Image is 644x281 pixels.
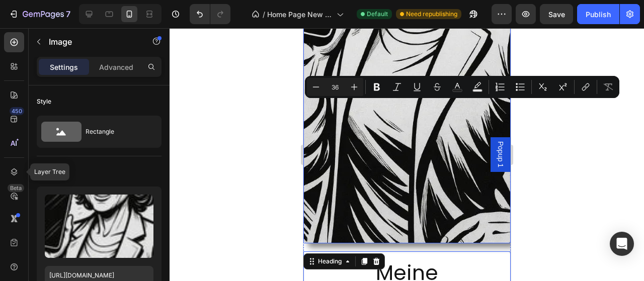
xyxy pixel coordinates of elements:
[305,76,619,98] div: Editor contextual toolbar
[37,166,71,179] div: Source
[49,36,134,48] p: Image
[367,10,388,19] span: Default
[66,8,70,20] p: 7
[37,97,51,106] div: Style
[610,232,634,256] div: Open Intercom Messenger
[303,28,511,281] iframe: Design area
[263,9,265,20] span: /
[267,9,333,20] span: Home Page New -[URL]
[540,4,573,24] button: Save
[99,62,133,72] p: Advanced
[4,4,75,24] button: 7
[86,120,147,143] div: Rectangle
[406,10,457,19] span: Need republishing
[10,107,24,115] div: 450
[190,4,230,24] div: Undo/Redo
[577,4,619,24] button: Publish
[45,195,153,258] img: preview-image
[8,184,24,192] div: Beta
[586,9,611,20] div: Publish
[50,62,78,72] p: Settings
[548,10,565,19] span: Save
